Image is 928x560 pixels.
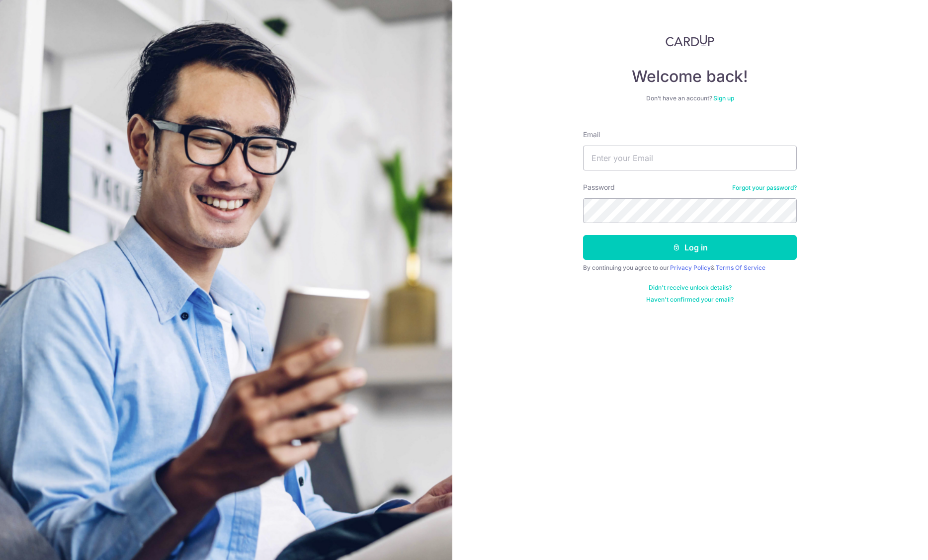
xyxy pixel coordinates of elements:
[583,94,797,102] div: Don’t have an account?
[583,67,797,86] h4: Welcome back!
[713,94,734,102] a: Sign up
[583,130,600,140] label: Email
[583,235,797,260] button: Log in
[666,35,714,47] img: CardUp Logo
[646,296,734,304] a: Haven't confirmed your email?
[716,264,765,271] a: Terms Of Service
[670,264,711,271] a: Privacy Policy
[583,182,615,192] label: Password
[732,184,797,192] a: Forgot your password?
[583,264,797,272] div: By continuing you agree to our &
[649,284,732,292] a: Didn't receive unlock details?
[583,146,797,170] input: Enter your Email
